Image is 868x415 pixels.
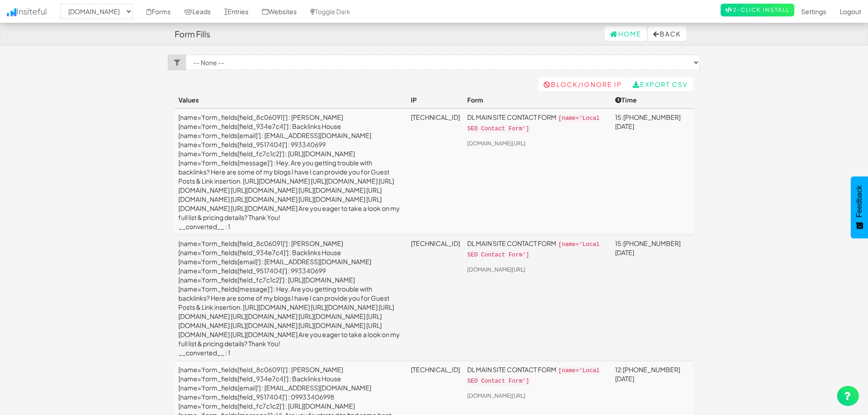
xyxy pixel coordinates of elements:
td: 15:[PHONE_NUMBER][DATE] [611,108,693,235]
p: DL MAIN SITE CONTACT FORM [467,239,608,260]
a: [TECHNICAL_ID] [411,113,460,121]
img: icon.png [7,8,16,16]
code: [name='Local SEO Contact Form'] [467,114,600,133]
th: Values [175,92,407,108]
a: 2-Click Install [721,4,794,16]
h4: Form Fills [175,30,210,39]
a: [TECHNICAL_ID] [411,239,460,247]
p: DL MAIN SITE CONTACT FORM [467,113,608,133]
a: [DOMAIN_NAME][URL] [467,140,525,147]
th: Time [611,92,693,108]
span: Feedback [855,185,863,217]
a: Block/Ignore IP [538,77,627,92]
a: [DOMAIN_NAME][URL] [467,266,525,273]
button: Feedback - Show survey [851,176,868,238]
td: [name='form_fields[field_8c06091]'] : [PERSON_NAME] [name='form_fields[field_934e7c4]'] : Backlin... [175,108,407,235]
code: [name='Local SEO Contact Form'] [467,367,600,385]
a: Export CSV [627,77,693,92]
a: [TECHNICAL_ID] [411,365,460,374]
th: Form [464,92,611,108]
a: [DOMAIN_NAME][URL] [467,392,525,399]
button: Back [648,26,686,41]
td: [name='form_fields[field_8c06091]'] : [PERSON_NAME] [name='form_fields[field_934e7c4]'] : Backlin... [175,235,407,361]
th: IP [407,92,464,108]
code: [name='Local SEO Contact Form'] [467,241,600,259]
td: 15:[PHONE_NUMBER][DATE] [611,235,693,361]
p: DL MAIN SITE CONTACT FORM [467,365,608,386]
a: Home [605,26,647,41]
